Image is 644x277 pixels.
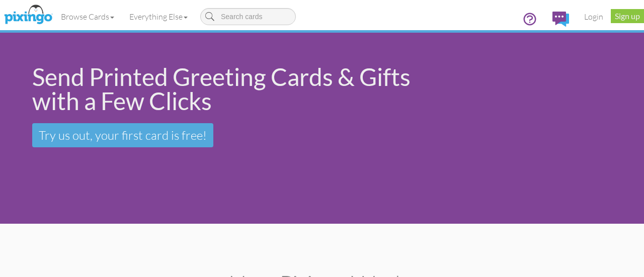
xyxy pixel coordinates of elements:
[200,8,296,25] input: Search cards
[577,4,611,29] a: Login
[32,65,421,113] div: Send Printed Greeting Cards & Gifts with a Few Clicks
[122,4,195,29] a: Everything Else
[2,3,55,28] img: pixingo logo
[32,123,213,147] a: Try us out, your first card is free!
[552,12,569,27] img: comments.svg
[39,128,207,143] span: Try us out, your first card is free!
[53,4,122,29] a: Browse Cards
[611,9,644,23] a: Sign up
